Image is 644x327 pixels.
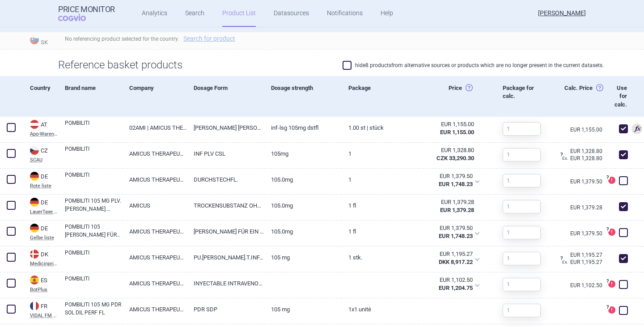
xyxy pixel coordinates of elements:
[23,275,58,292] a: ESESBotPlus
[496,76,539,117] div: Package for calc.
[425,172,473,188] abbr: MZSR metodika (hradené LP na recept)
[187,169,264,191] a: DURCHSTECHFL.
[419,76,496,117] div: Price
[30,276,39,285] img: Spain
[123,143,187,165] a: AMICUS THERAPEUTICS EUROPE LIMITED, [GEOGRAPHIC_DATA]
[562,258,605,267] div: EUR 1,195.27
[30,250,58,259] div: DK
[30,224,39,233] img: Germany
[342,221,419,242] a: 1 FL
[187,76,264,117] div: Dosage Form
[439,285,473,291] strong: EUR 1,204.75
[605,175,610,180] span: ?
[503,278,541,291] input: 1
[30,224,58,234] div: DE
[30,287,58,292] abbr: BotPlus
[23,223,58,240] a: DEDEGelbe liste
[440,129,474,136] strong: EUR 1,155.00
[605,227,610,232] span: ?
[603,76,631,117] div: Use for calc.
[503,226,541,239] input: 1
[30,132,58,136] abbr: Apo-Warenv.III
[23,249,58,266] a: DKDKMedicinpriser
[503,148,541,161] input: 1
[30,120,39,129] img: Austria
[503,200,541,213] input: 1
[58,76,123,117] div: Brand name
[30,198,58,208] div: DE
[562,259,568,264] span: Ex.
[30,183,58,188] abbr: Rote liste
[425,250,473,258] div: EUR 1,195.27
[264,246,342,268] a: 105 mg
[30,157,58,162] abbr: SCAU
[342,117,419,139] a: 1.00 ST | Stück
[264,117,342,139] a: INF-LSG 105MG DSTFL
[440,207,474,213] strong: EUR 1,379.28
[187,143,264,165] a: INF PLV CSL
[425,276,473,292] abbr: MZSR metodika
[65,223,123,239] a: POMBILITI 105 [PERSON_NAME] FÜR EIN KONZENTRAT ZUR HERSTELLUNG EINER INFUSIONSLÖSUNG
[58,5,115,14] strong: Price Monitor
[30,209,58,214] abbr: LauerTaxe CGM
[123,246,187,268] a: AMICUS THERAPEUTICS EUROPE LTD.
[123,195,187,217] a: AMICUS
[342,298,419,320] a: 1x1 unité
[23,145,58,162] a: CZCZSCAU
[570,205,605,210] a: EUR 1,379.28
[264,221,342,242] a: 105.0mg
[30,235,58,240] abbr: Gelbe liste
[30,250,39,259] img: Denmark
[30,146,39,155] img: Czech Republic
[562,156,568,161] span: Ex.
[419,272,485,298] div: EUR 1,102.50EUR 1,204.75
[65,249,123,265] a: POMBILITI
[439,259,473,265] strong: DKK 8,917.22
[562,149,605,154] a: EUR 1,328.80
[65,145,123,161] a: POMBILITI
[30,172,58,182] div: DE
[30,313,58,318] abbr: VIDAL FM PRIX
[123,272,187,294] a: AMICUS THERAPEUTICS SLU
[562,154,605,163] div: EUR 1,328.80
[65,301,123,317] a: POMBILITI 105 MG PDR SOL DIL PERF FL
[23,301,58,318] a: FRFRVIDAL FM PRIX
[343,61,604,70] label: hide 8 products from alternative sources or products which are no longer present in the current d...
[187,195,264,217] a: TROCKENSUBSTANZ OHNE LÖSUNGSMITTEL
[342,76,419,117] div: Package
[58,59,586,72] h1: Reference basket products
[570,179,605,184] a: EUR 1,379.50
[65,275,123,291] a: POMBILITI
[23,171,58,188] a: DEDERote liste
[30,302,58,311] div: FR
[30,172,39,181] img: Germany
[23,76,58,117] div: Country
[187,221,264,242] a: [PERSON_NAME] FÜR EIN [PERSON_NAME]. ZUR [PERSON_NAME]. E. INF.-LSG.
[65,119,123,135] a: POMBILITI
[264,195,342,217] a: 105.0mg
[425,172,473,180] div: EUR 1,379.50
[30,302,39,310] img: France
[23,197,58,214] a: DEDELauerTaxe CGM
[419,169,485,195] div: EUR 1,379.50EUR 1,748.23
[23,34,58,47] span: SK
[30,198,39,207] img: Germany
[123,298,187,320] a: AMICUS THERAPEUTICS SAS
[123,117,187,139] a: 02AMI | AMICUS THERAPEUTICS EUROP
[342,143,419,165] a: 1
[65,36,240,42] span: No referencing product selected for the country.
[264,169,342,191] a: 105.0mg
[123,169,187,191] a: AMICUS THERAPEUTICS
[559,152,564,157] span: ?
[425,120,474,128] div: EUR 1,155.00
[425,120,474,136] abbr: Ex-Factory bez DPH zo zdroja
[58,14,98,21] span: COGVIO
[30,276,58,285] div: ES
[187,117,264,139] a: [PERSON_NAME] [PERSON_NAME] [PERSON_NAME].E.
[605,305,610,310] span: ?
[425,224,473,232] div: EUR 1,379.50
[425,198,474,206] div: EUR 1,379.28
[264,298,342,320] a: 105 mg
[419,246,485,272] div: EUR 1,195.27DKK 8,917.22
[342,169,419,191] a: 1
